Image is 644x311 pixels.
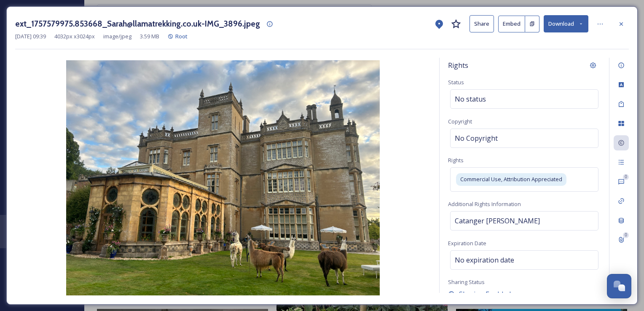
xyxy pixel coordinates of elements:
[607,274,631,298] button: Open Chat
[623,174,629,180] div: 0
[448,60,468,70] span: Rights
[455,255,514,265] span: No expiration date
[140,32,159,40] span: 3.59 MB
[103,32,131,40] span: image/jpeg
[15,18,260,30] h3: ext_1757579975.853668_Sarah@llamatrekking.co.uk-IMG_3896.jpeg
[498,16,525,32] button: Embed
[455,133,498,143] span: No Copyright
[459,289,511,299] span: Sharing Enabled
[455,94,486,104] span: No status
[448,78,464,86] span: Status
[623,232,629,238] div: 0
[15,32,46,40] span: [DATE] 09:39
[15,60,431,295] img: Sarah%40llamatrekking.co.uk-IMG_3896.jpeg
[448,200,521,208] span: Additional Rights Information
[448,278,485,286] span: Sharing Status
[470,15,494,32] button: Share
[544,15,588,32] button: Download
[448,239,486,247] span: Expiration Date
[448,156,464,164] span: Rights
[175,32,188,40] span: Root
[455,216,540,226] span: Catanger [PERSON_NAME]
[448,118,472,125] span: Copyright
[460,175,562,183] span: Commercial Use, Attribution Appreciated
[54,32,95,40] span: 4032 px x 3024 px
